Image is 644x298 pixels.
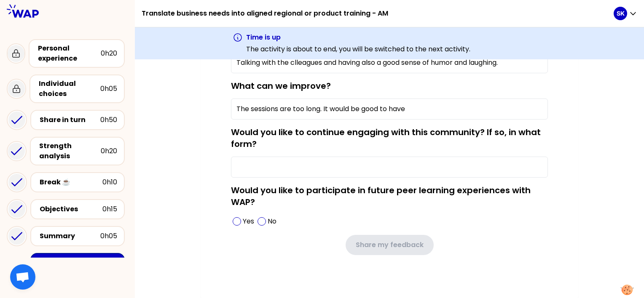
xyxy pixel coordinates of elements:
[231,80,331,92] label: What can we improve?
[614,7,637,20] button: SK
[246,32,470,43] h3: Time is up
[100,231,117,241] div: 0h05
[246,44,470,54] p: The activity is about to end, you will be switched to the next activity.
[243,216,254,226] p: Yes
[40,231,100,241] div: Summary
[40,177,102,187] div: Break ☕️
[10,264,35,290] div: Open chat
[39,141,101,161] div: Strength analysis
[268,216,276,226] p: No
[40,257,117,267] div: Share your feedback
[40,204,102,214] div: Objectives
[100,115,117,125] div: 0h50
[617,9,625,18] p: SK
[231,184,531,208] label: Would you like to participate in future peer learning experiences with WAP?
[38,43,101,64] div: Personal experience
[100,84,117,94] div: 0h05
[346,235,434,255] button: Share my feedback
[231,126,541,150] label: Would you like to continue engaging with this community? If so, in what form?
[102,204,117,214] div: 0h15
[102,177,117,187] div: 0h10
[39,79,100,99] div: Individual choices
[40,115,100,125] div: Share in turn
[101,48,117,59] div: 0h20
[101,146,117,156] div: 0h20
